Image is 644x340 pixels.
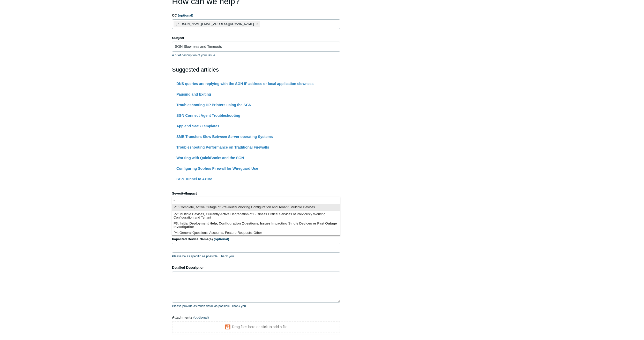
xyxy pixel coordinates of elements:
a: SGN Connect Agent Troubleshooting [176,113,240,118]
label: Detailed Description [172,265,340,270]
span: (optional) [214,237,229,241]
label: CC [172,13,340,18]
a: Pausing and Exiting [176,92,211,96]
li: P2: Multiple Devices, Currently Active Degradation of Business Critical Services of Previously Wo... [172,211,340,220]
a: App and SaaS Templates [176,124,219,128]
p: A brief description of your issue. [172,53,340,58]
span: [PERSON_NAME][EMAIL_ADDRESS][DOMAIN_NAME] [176,21,254,27]
li: - [172,197,340,204]
li: P3: Initial Deployment Help, Configuration Questions, Issues Impacting Single Devices or Past Out... [172,220,340,230]
label: Impacted Device Name(s) [172,237,340,242]
a: Configuring Sophos Firewall for Wireguard Use [176,166,258,171]
a: SMB Transfers Slow Between Server operating Systems [176,135,273,139]
li: P1: Complete, Active Outage of Previously Working Configuration and Tenant, Multiple Devices [172,204,340,211]
p: Please be as specific as possible. Thank you. [172,254,340,259]
label: Severity/Impact [172,191,340,196]
span: close [257,21,258,27]
span: (optional) [193,315,209,319]
a: Troubleshooting HP Printers using the SGN [176,103,251,107]
a: Troubleshooting Performance on Traditional Firewalls [176,145,269,149]
a: SGN Tunnel to Azure [176,177,212,181]
span: (optional) [178,13,193,17]
p: Please provide as much detail as possible. Thank you. [172,304,340,308]
li: P4: General Questions, Accounts, Feature Requests, Other [172,230,340,237]
label: Attachments [172,315,340,320]
a: Working with QuickBooks and the SGN [176,156,244,160]
a: DNS queries are replying with the SGN IP address or local application slowness [176,82,313,86]
h2: Suggested articles [172,65,340,74]
label: Subject [172,35,340,41]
